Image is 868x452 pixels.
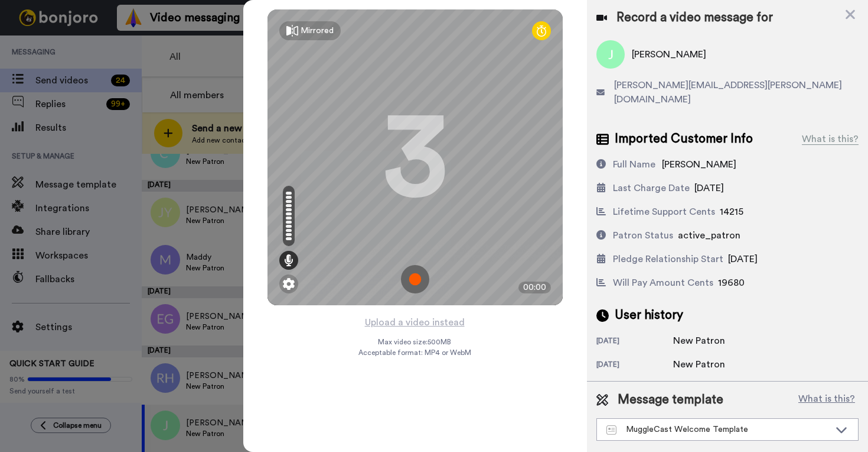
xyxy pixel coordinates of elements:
div: Full Name [613,157,655,172]
button: Upload a video instead [361,315,468,330]
div: [DATE] [596,360,673,372]
img: Message-temps.svg [606,425,616,435]
div: MuggleCast Welcome Template [606,424,830,435]
div: What is this? [802,132,859,146]
span: [DATE] [728,254,758,264]
button: What is this? [795,391,859,409]
div: New Patron [673,357,732,372]
span: 19680 [718,278,745,288]
div: Pledge Relationship Start [613,252,723,266]
span: Message template [618,391,723,409]
div: 00:00 [518,282,551,293]
div: Will Pay Amount Cents [613,276,713,290]
span: [PERSON_NAME][EMAIL_ADDRESS][PERSON_NAME][DOMAIN_NAME] [614,78,859,106]
span: Acceptable format: MP4 or WebM [358,348,471,357]
span: [DATE] [694,183,724,193]
div: Patron Status [613,228,673,243]
span: 14215 [720,207,743,217]
div: Last Charge Date [613,181,690,195]
span: User history [615,306,683,324]
span: active_patron [678,231,740,240]
img: ic_gear.svg [283,278,295,290]
span: Max video size: 500 MB [378,337,452,347]
div: Lifetime Support Cents [613,205,715,219]
span: [PERSON_NAME] [662,160,736,169]
div: 3 [383,113,448,202]
span: Imported Customer Info [615,130,753,148]
div: [DATE] [596,336,673,348]
div: New Patron [673,334,732,348]
img: ic_record_start.svg [401,265,429,293]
